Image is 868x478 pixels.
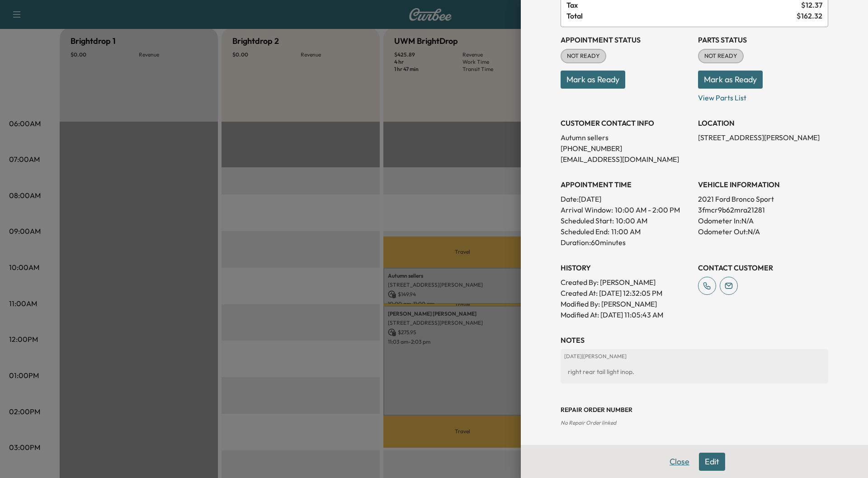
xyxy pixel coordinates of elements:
[664,453,695,471] button: Close
[698,215,828,226] p: Odometer In: N/A
[561,288,691,298] p: Created At : [DATE] 12:32:05 PM
[561,262,691,273] h3: History
[698,226,828,237] p: Odometer Out: N/A
[698,194,828,204] p: 2021 Ford Bronco Sport
[561,34,691,45] h3: Appointment Status
[561,179,691,190] h3: APPOINTMENT TIME
[615,204,680,215] span: 10:00 AM - 2:00 PM
[611,226,641,237] p: 11:00 AM
[561,215,614,226] p: Scheduled Start:
[698,71,763,89] button: Mark as Ready
[698,89,828,103] p: View Parts List
[698,118,828,128] h3: LOCATION
[561,309,691,320] p: Modified At : [DATE] 11:05:43 AM
[699,453,725,471] button: Edit
[561,335,828,345] h3: NOTES
[698,132,828,143] p: [STREET_ADDRESS][PERSON_NAME]
[564,364,825,380] div: right rear tail light inop.
[561,405,828,414] h3: Repair Order number
[616,215,647,226] p: 10:00 AM
[699,52,743,61] span: NOT READY
[698,34,828,45] h3: Parts Status
[561,132,691,143] p: Autumn sellers
[698,204,828,215] p: 3fmcr9b62mra21281
[561,419,616,426] span: No Repair Order linked
[698,179,828,190] h3: VEHICLE INFORMATION
[797,10,822,21] span: $ 162.32
[561,226,609,237] p: Scheduled End:
[561,154,691,165] p: [EMAIL_ADDRESS][DOMAIN_NAME]
[561,194,691,204] p: Date: [DATE]
[561,298,691,309] p: Modified By : [PERSON_NAME]
[561,143,691,154] p: [PHONE_NUMBER]
[561,204,691,215] p: Arrival Window:
[561,52,605,61] span: NOT READY
[564,353,825,360] p: [DATE] | [PERSON_NAME]
[561,237,691,248] p: Duration: 60 minutes
[561,118,691,128] h3: CUSTOMER CONTACT INFO
[566,10,797,21] span: Total
[561,71,625,89] button: Mark as Ready
[561,277,691,288] p: Created By : [PERSON_NAME]
[698,262,828,273] h3: CONTACT CUSTOMER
